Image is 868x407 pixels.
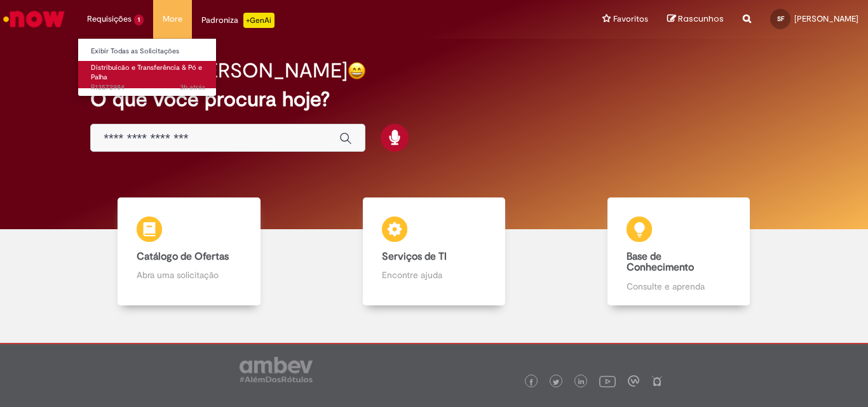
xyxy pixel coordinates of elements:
[163,13,182,25] span: More
[87,13,132,25] span: Requisições
[137,269,241,281] p: Abra uma solicitação
[777,15,784,23] span: SF
[180,83,205,92] time: 27/09/2025 12:32:12
[628,375,639,387] img: logo_footer_workplace.png
[553,379,559,385] img: logo_footer_twitter.png
[578,378,585,386] img: logo_footer_linkedin.png
[613,13,648,25] span: Favoritos
[243,13,275,28] p: +GenAi
[382,250,447,263] b: Serviços de TI
[1,6,67,32] img: ServiceNow
[627,250,694,274] b: Base de Conhecimento
[201,13,275,28] div: Padroniza
[91,83,205,93] span: R13572984
[90,60,348,82] h2: Boa tarde, [PERSON_NAME]
[599,373,616,389] img: logo_footer_youtube.png
[134,15,144,25] span: 1
[528,379,534,385] img: logo_footer_facebook.png
[78,44,218,58] a: Exibir Todas as Solicitações
[137,250,229,263] b: Catálogo de Ofertas
[627,280,731,293] p: Consulte e aprenda
[78,61,218,88] a: Aberto R13572984 : Distribuicão e Transferência & Pó e Palha
[557,197,801,305] a: Base de Conhecimento Consulte e aprenda
[667,13,724,25] a: Rascunhos
[78,38,217,97] ul: Requisições
[240,357,313,382] img: logo_footer_ambev_rotulo_gray.png
[651,375,663,387] img: logo_footer_naosei.png
[91,63,202,83] span: Distribuicão e Transferência & Pó e Palha
[311,197,556,305] a: Serviços de TI Encontre ajuda
[67,197,311,305] a: Catálogo de Ofertas Abra uma solicitação
[794,13,858,24] span: [PERSON_NAME]
[90,88,778,110] h2: O que você procura hoje?
[382,269,486,281] p: Encontre ajuda
[180,83,205,92] span: 3h atrás
[348,62,366,80] img: happy-face.png
[678,13,724,25] span: Rascunhos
